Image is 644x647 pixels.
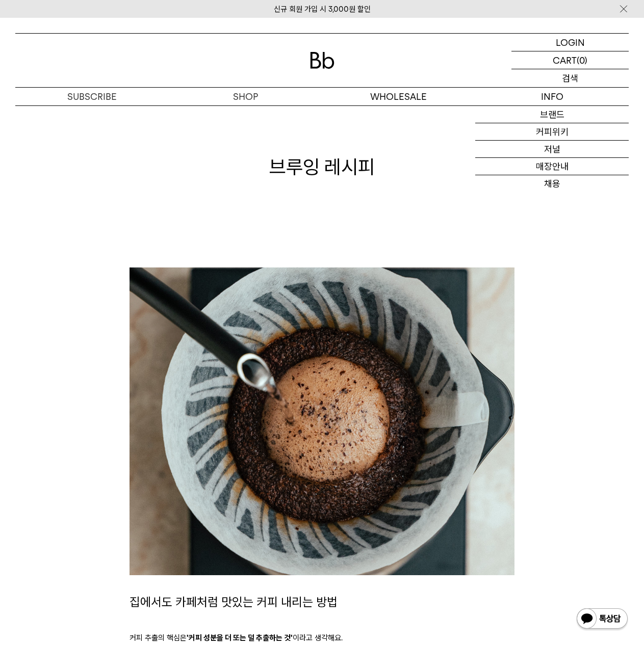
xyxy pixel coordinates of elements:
p: 검색 [562,69,578,87]
a: 매장안내 [475,158,629,175]
p: LOGIN [556,34,585,51]
a: 커피위키 [475,123,629,141]
a: SHOP [169,88,322,105]
img: 로고 [310,52,334,69]
a: 브랜드 [475,106,629,123]
a: 신규 회원 가입 시 3,000원 할인 [274,5,371,14]
p: (0) [577,51,587,69]
p: INFO [475,88,629,105]
p: CART [553,51,577,69]
a: 채용 [475,175,629,193]
img: 4189a716bed969d963a9df752a490e85_105402.jpg [130,267,514,575]
h1: 브루잉 레시피 [15,153,629,180]
a: CART (0) [511,51,629,69]
b: '커피 성분을 더 또는 덜 추출하는 것' [187,633,293,642]
p: WHOLESALE [322,88,476,105]
a: 저널 [475,141,629,158]
span: 집에서도 카페처럼 맛있는 커피 내리는 방법 [130,595,338,609]
img: 카카오톡 채널 1:1 채팅 버튼 [576,607,629,632]
p: 커피 추출의 핵심은 이라고 생각해요. [130,632,514,644]
a: SUBSCRIBE [15,88,169,105]
a: LOGIN [511,34,629,51]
